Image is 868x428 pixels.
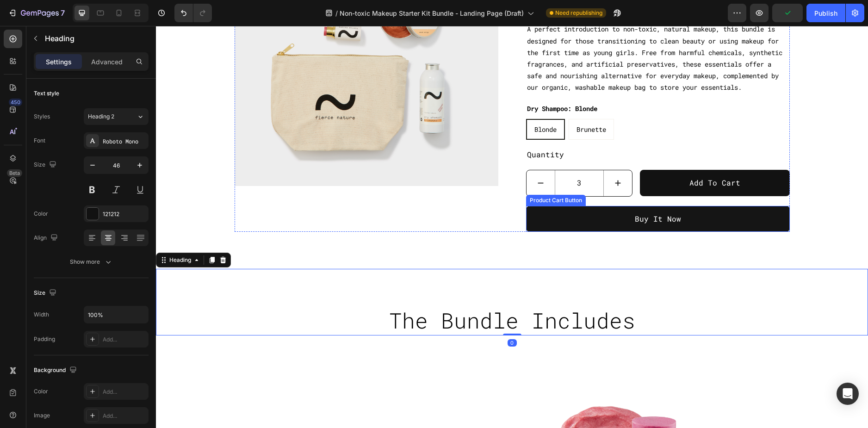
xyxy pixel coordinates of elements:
span: Heading 2 [88,112,114,121]
div: Add... [103,335,146,344]
span: The Bundle Includes [233,280,479,308]
div: Add to cart [533,150,584,164]
button: Heading 2 [84,108,149,125]
button: Publish [806,4,845,22]
div: Color [34,387,48,396]
span: Blonde [378,99,401,108]
iframe: Design area [156,26,868,428]
div: Add... [103,412,146,420]
legend: Dry Shampoo: Blonde [370,76,442,89]
div: Undo/Redo [174,4,212,22]
div: Show more [70,257,113,267]
div: Align [34,232,60,244]
div: Color [34,210,48,218]
div: 0 [352,313,361,321]
input: Auto [84,306,148,323]
div: Font [34,136,45,145]
div: Padding [34,335,55,343]
div: Image [34,411,50,420]
div: Publish [814,8,837,18]
button: Buy It Now [370,180,634,206]
button: increment [448,144,476,170]
button: 7 [4,4,69,22]
p: 7 [61,7,65,19]
div: Product Cart Button [372,170,428,179]
p: Advanced [91,57,123,67]
p: Settings [46,57,72,67]
div: Heading [12,230,37,238]
input: quantity [399,144,448,170]
div: Buy It Now [479,186,525,200]
button: Add to cart [484,144,633,170]
div: Background [34,364,79,377]
span: / [335,8,338,18]
div: Size [34,287,58,299]
div: Text style [34,89,59,98]
button: Show more [34,254,149,270]
span: Non-toxic Makeup Starter Kit Bundle - Landing Page (Draft) [340,8,524,18]
div: Add... [103,388,146,396]
div: 450 [9,99,22,106]
div: Roboto Mono [103,137,146,145]
div: Width [34,310,49,319]
div: Beta [7,169,22,177]
span: Brunette [421,99,450,108]
button: decrement [371,144,399,170]
span: Need republishing [555,9,602,17]
p: Heading [45,33,145,44]
div: 121212 [103,210,146,218]
div: Open Intercom Messenger [837,383,859,405]
div: Size [34,159,58,171]
div: Styles [34,112,50,121]
div: Quantity [370,121,634,136]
